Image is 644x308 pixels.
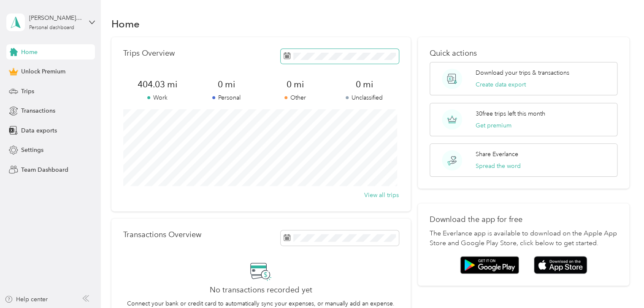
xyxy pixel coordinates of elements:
[476,150,518,159] p: Share Everlance
[476,162,521,170] button: Spread the word
[430,215,617,224] p: Download the app for free
[210,286,312,294] h2: No transactions recorded yet
[192,93,261,102] p: Personal
[21,126,57,135] span: Data exports
[29,14,82,22] div: [PERSON_NAME][EMAIL_ADDRESS][DOMAIN_NAME]
[123,49,175,58] p: Trips Overview
[476,68,569,77] p: Download your trips & transactions
[5,295,48,304] button: Help center
[364,191,399,200] button: View all trips
[460,256,519,274] img: Google play
[597,261,644,308] iframe: Everlance-gr Chat Button Frame
[534,256,587,274] img: App store
[127,299,395,308] p: Connect your bank or credit card to automatically sync your expenses, or manually add an expense.
[330,93,398,102] p: Unclassified
[123,230,201,239] p: Transactions Overview
[430,229,617,249] p: The Everlance app is available to download on the Apple App Store and Google Play Store, click be...
[21,67,65,76] span: Unlock Premium
[476,121,511,130] button: Get premium
[123,78,192,90] span: 404.03 mi
[21,146,43,154] span: Settings
[21,87,34,96] span: Trips
[21,165,68,174] span: Team Dashboard
[21,48,38,57] span: Home
[476,109,545,118] p: 30 free trips left this month
[123,93,192,102] p: Work
[261,78,330,90] span: 0 mi
[430,49,617,58] p: Quick actions
[330,78,398,90] span: 0 mi
[261,93,330,102] p: Other
[192,78,261,90] span: 0 mi
[476,80,526,89] button: Create data export
[111,19,140,28] h1: Home
[21,106,55,115] span: Transactions
[29,25,74,30] div: Personal dashboard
